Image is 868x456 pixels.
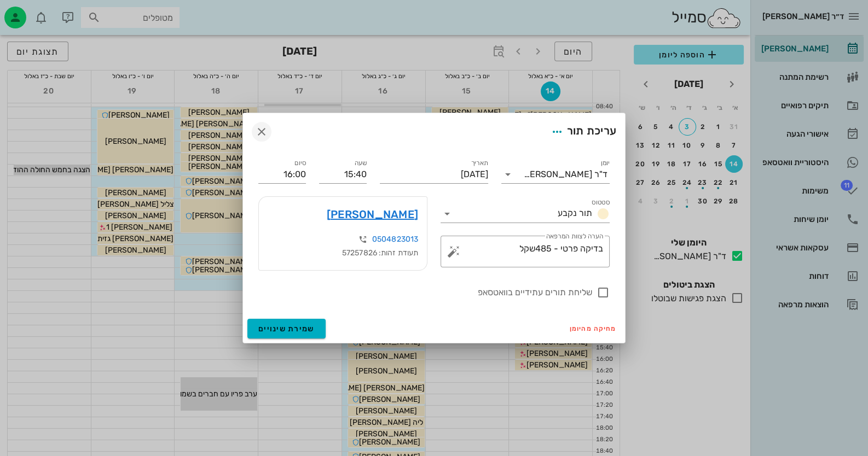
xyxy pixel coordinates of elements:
label: סיום [294,159,306,167]
label: הערה לצוות המרפאה [546,232,603,241]
label: תאריך [471,159,489,167]
div: ד"ר [PERSON_NAME] [524,169,607,179]
button: שמירת שינויים [247,319,326,338]
span: שמירת שינויים [258,324,315,334]
div: עריכת תור [547,122,616,142]
button: מחיקה מהיומן [565,321,621,336]
label: סטטוס [592,198,610,207]
div: יומןד"ר [PERSON_NAME] [501,166,610,183]
div: סטטוסתור נקבע [441,205,610,223]
a: 0504823013 [372,235,418,244]
div: תעודת זהות: 57257826 [268,247,418,259]
label: יומן [601,159,610,167]
label: שליחת תורים עתידיים בוואטסאפ [258,287,592,298]
a: [PERSON_NAME] [327,206,418,223]
label: שעה [355,159,367,167]
span: תור נקבע [558,208,592,218]
span: מחיקה מהיומן [570,325,616,332]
